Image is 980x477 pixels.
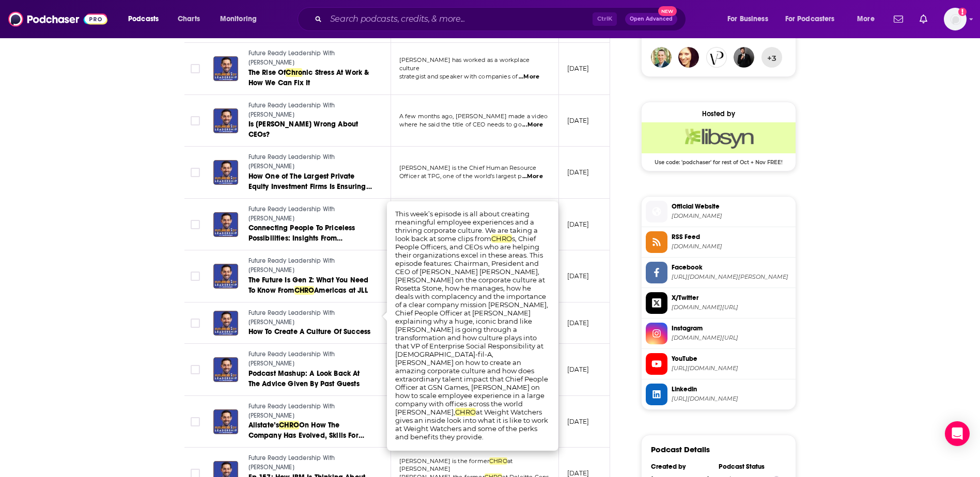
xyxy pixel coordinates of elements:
p: [DATE] [567,168,589,177]
span: Toggle select row [191,64,200,73]
a: Show notifications dropdown [915,10,931,28]
div: Open Intercom Messenger [945,421,970,446]
span: ...More [519,73,539,81]
span: at [PERSON_NAME] [399,457,513,473]
button: open menu [850,11,888,27]
span: How To Create A Culture Of Success [248,327,371,336]
p: [DATE] [567,272,589,280]
span: Instagram [672,324,791,333]
span: Open Advanced [630,17,673,22]
span: Official Website [672,202,791,211]
p: [DATE] [567,116,589,125]
span: [PERSON_NAME] is the former [399,457,490,465]
a: Is [PERSON_NAME] Wrong About CEOs? [248,119,372,140]
a: Libsyn Deal: Use code: 'podchaser' for rest of Oct + Nov FREE! [642,122,796,165]
span: Allstate’s [248,421,279,430]
span: How One of The Largest Private Equity Investment Firms Is Ensuring The Best Experiences For Their... [248,172,372,212]
a: Charts [171,11,206,27]
button: +3 [761,47,782,68]
span: New [658,6,677,16]
a: The Future Is Gen Z: What You Need To Know FromCHROAmericas at JLL [248,275,372,296]
span: This week’s episode is all about creating meaningful employee experiences and a thriving corporat... [395,210,538,243]
span: where he said the title of CEO needs to go [399,121,522,128]
span: Future Ready Leadership With [PERSON_NAME] [248,351,335,367]
span: A few months ago, [PERSON_NAME] made a video [399,113,548,120]
span: CHRO [279,421,299,430]
span: nic Stress At Work & How We Can Fix It [248,68,369,87]
span: CHRO [489,457,507,465]
span: Americas at JLL [314,286,368,295]
button: open menu [720,11,781,27]
span: For Business [727,12,768,26]
span: Charts [178,12,200,26]
a: Future Ready Leadership With [PERSON_NAME] [248,101,372,119]
a: Linkedin[URL][DOMAIN_NAME] [646,384,791,405]
img: JohirMia [734,47,754,68]
span: twitter.com/jacobm [672,304,791,311]
span: strategist and speaker with companies of [399,73,518,80]
span: Podcasts [128,12,159,26]
span: Podcast Mashup: A Look Back At The Advice Given By Past Guests [248,369,360,388]
span: Future Ready Leadership With [PERSON_NAME] [248,205,335,222]
p: [DATE] [567,220,589,229]
span: Officer at TPG, one of the world’s largest p [399,172,522,180]
a: Future Ready Leadership With [PERSON_NAME] [248,350,372,368]
div: Hosted by [642,109,796,118]
a: Connecting People To Priceless Possibilities: Insights From MasterCard’s Chief Human Resources Of... [248,223,372,244]
a: Podcast Mashup: A Look Back At The Advice Given By Past Guests [248,369,372,389]
button: open menu [213,11,270,27]
span: Future Ready Leadership With [PERSON_NAME] [248,153,335,170]
a: Future Ready Leadership With [PERSON_NAME] [248,205,372,223]
span: CHRO [294,286,315,295]
button: open menu [779,11,850,27]
span: CHRO [455,408,476,416]
img: nglimsdahl [651,47,672,68]
a: Future Ready Leadership With [PERSON_NAME] [248,257,372,275]
a: How To Create A Culture Of Success [248,327,372,337]
span: More [857,12,875,26]
span: Is [PERSON_NAME] Wrong About CEOs? [248,120,359,139]
span: Future Ready Leadership With [PERSON_NAME] [248,454,335,471]
span: Toggle select row [191,168,200,177]
img: VivicaPartners [706,47,727,68]
div: Podcast Status [719,463,780,471]
div: Search podcasts, credits, & more... [307,7,696,31]
span: ...More [522,172,543,181]
span: Future Ready Leadership With [PERSON_NAME] [248,50,335,66]
button: Open AdvancedNew [625,13,677,25]
span: Toggle select row [191,319,200,328]
span: Toggle select row [191,365,200,374]
a: How One of The Largest Private Equity Investment Firms Is Ensuring The Best Experiences For Their... [248,171,372,192]
span: [PERSON_NAME] is the Chief Human Resource [399,164,537,171]
div: Created by [651,463,712,471]
span: Linkedin [672,385,791,394]
img: User Profile [944,8,967,30]
span: feeds.libsyn.com [672,243,791,250]
span: The Future Is Gen Z: What You Need To Know From [248,276,369,295]
span: Chro [286,68,302,77]
span: Connecting People To Priceless Possibilities: Insights From MasterCard’s Chief Human Resources Of... [248,224,355,263]
span: thefutureorganization.com [672,212,791,220]
p: [DATE] [567,417,589,426]
a: Future Ready Leadership With [PERSON_NAME] [248,402,372,420]
span: Ctrl K [593,12,617,26]
p: [DATE] [567,319,589,327]
a: Allstate’sCHROOn How The Company Has Evolved, Skills For Employees Of The Future, And Why It Is G... [248,420,372,441]
span: at Weight Watchers gives an inside look into what it is like to work at Weight Watchers and some ... [395,408,548,441]
a: Future Ready Leadership With [PERSON_NAME] [248,454,372,472]
span: s, Chief People Officers, and CEOs who are helping their organizations excel in these areas. This... [395,234,548,416]
a: RSS Feed[DOMAIN_NAME] [646,231,791,253]
img: Podchaser - Follow, Share and Rate Podcasts [8,9,107,29]
span: The Rise Of [248,68,286,77]
span: Logged in as WE_Broadcast [944,8,967,30]
span: https://www.linkedin.com/in/jacobmorgan8 [672,395,791,403]
span: Toggle select row [191,116,200,125]
p: [DATE] [567,365,589,374]
img: MorganBaden [678,47,699,68]
span: [PERSON_NAME] has worked as a workplace culture [399,56,530,72]
p: [DATE] [567,64,589,73]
